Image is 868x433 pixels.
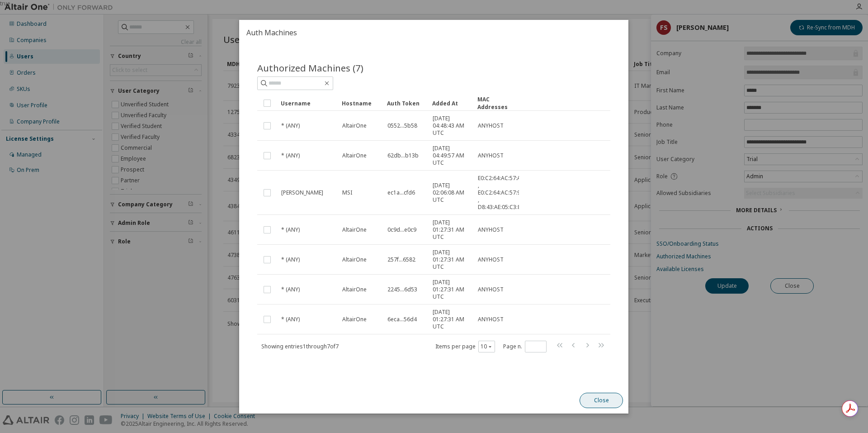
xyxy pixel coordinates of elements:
button: 10 [481,343,493,350]
span: AltairOne [343,256,367,263]
span: * (ANY) [281,286,300,293]
span: [DATE] 04:48:43 AM UTC [433,115,470,137]
h2: Auth Machines [239,20,628,45]
span: * (ANY) [281,256,300,263]
span: [DATE] 01:27:31 AM UTC [433,219,470,241]
span: * (ANY) [281,122,300,129]
span: ANYHOST [478,122,504,129]
span: ANYHOST [478,256,504,263]
span: ANYHOST [478,152,504,159]
span: 257f...6582 [388,256,416,263]
div: Hostname [342,96,380,110]
span: [DATE] 01:27:31 AM UTC [433,249,470,271]
span: 6eca...56d4 [388,316,417,323]
span: AltairOne [343,122,367,129]
button: Close [580,393,623,408]
span: * (ANY) [281,226,300,233]
span: [PERSON_NAME] [281,189,323,196]
span: Page n. [504,340,547,352]
span: 2245...6d53 [388,286,418,293]
div: Username [281,96,335,110]
span: ec1a...cfd6 [388,189,415,196]
span: E0:C2:64:AC:57:A0 , E0:C2:64:AC:57:9C , D8:43:AE:05:C3:81 [478,175,524,211]
span: ANYHOST [478,286,504,293]
span: 0c9d...e0c9 [388,226,417,233]
span: [DATE] 02:06:08 AM UTC [433,182,470,204]
span: * (ANY) [281,316,300,323]
span: Items per page [436,340,495,352]
div: MAC Addresses [478,95,516,111]
span: ANYHOST [478,226,504,233]
span: ANYHOST [478,316,504,323]
span: AltairOne [343,286,367,293]
span: AltairOne [343,316,367,323]
span: AltairOne [343,152,367,159]
div: Added At [433,96,471,110]
span: [DATE] 04:49:57 AM UTC [433,145,470,167]
span: Showing entries 1 through 7 of 7 [261,342,339,350]
span: [DATE] 01:27:31 AM UTC [433,279,470,300]
span: Authorized Machines (7) [257,62,363,74]
span: MSI [343,189,353,196]
span: [DATE] 01:27:31 AM UTC [433,309,470,330]
span: * (ANY) [281,152,300,159]
div: Auth Token [387,96,425,110]
span: 62db...b13b [388,152,419,159]
span: 0552...5b58 [388,122,418,129]
span: AltairOne [343,226,367,233]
